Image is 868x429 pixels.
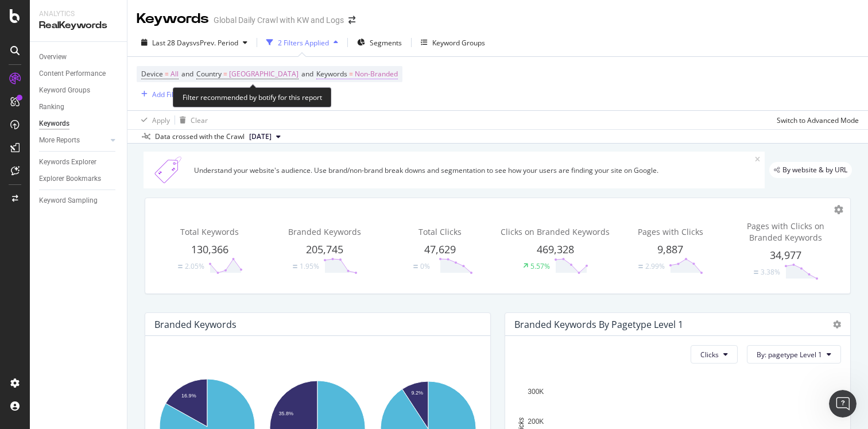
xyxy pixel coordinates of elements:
[769,162,852,178] div: legacy label
[316,69,347,79] span: Keywords
[170,66,179,82] span: All
[537,242,574,256] span: 469,328
[528,418,544,426] text: 200K
[772,111,859,129] button: Switch to Advanced Mode
[178,265,183,268] img: Equal
[770,248,801,262] span: 34,977
[301,69,313,79] span: and
[829,390,857,418] iframe: Intercom live chat
[39,173,101,185] div: Explorer Bookmarks
[39,84,90,96] div: Keyword Groups
[39,134,80,146] div: More Reports
[348,16,355,24] div: arrow-right-arrow-left
[528,388,544,396] text: 300K
[39,9,118,19] div: Analytics
[180,226,239,237] span: Total Keywords
[638,265,643,268] img: Equal
[181,69,193,79] span: and
[278,38,329,48] div: 2 Filters Applied
[39,156,119,168] a: Keywords Explorer
[657,242,683,256] span: 9,887
[293,265,297,268] img: Equal
[300,261,319,271] div: 1.95%
[148,156,189,184] img: Xn5yXbTLC6GvtKIoinKAiP4Hm0QJ922KvQwAAAAASUVORK5CYII=
[747,221,824,243] span: Pages with Clicks on Branded Keywords
[249,132,272,142] span: 2025 Aug. 27th
[777,115,859,125] div: Switch to Advanced Mode
[39,68,119,80] a: Content Performance
[39,101,119,113] a: Ranking
[638,226,703,237] span: Pages with Clicks
[306,242,343,256] span: 205,745
[39,84,119,96] a: Keyword Groups
[193,38,238,48] span: vs Prev. Period
[411,389,423,395] text: 9.2%
[165,69,169,79] span: =
[191,242,228,256] span: 130,366
[214,14,344,26] div: Global Daily Crawl with KW and Logs
[754,270,758,274] img: Equal
[39,118,69,130] div: Keywords
[155,132,245,142] div: Data crossed with the Crawl
[137,9,209,29] div: Keywords
[181,392,196,398] text: 16.9%
[154,319,237,330] div: Branded Keywords
[39,195,98,207] div: Keyword Sampling
[39,195,119,207] a: Keyword Sampling
[530,261,550,271] div: 5.57%
[352,33,406,52] button: Segments
[424,242,456,256] span: 47,629
[39,51,67,63] div: Overview
[262,33,343,52] button: 2 Filters Applied
[39,68,106,80] div: Content Performance
[761,267,780,277] div: 3.38%
[418,226,462,237] span: Total Clicks
[747,345,841,364] button: By: pagetype Level 1
[501,226,610,237] span: Clicks on Branded Keywords
[137,33,252,52] button: Last 28 DaysvsPrev. Period
[196,69,222,79] span: Country
[39,118,119,130] a: Keywords
[413,265,418,268] img: Equal
[39,51,119,63] a: Overview
[185,261,204,271] div: 2.05%
[137,87,183,101] button: Add Filter
[141,69,163,79] span: Device
[757,350,822,360] span: By: pagetype Level 1
[39,101,64,113] div: Ranking
[194,165,755,175] div: Understand your website's audience. Use brand/non-brand break downs and segmentation to see how y...
[700,350,719,360] span: Clicks
[175,111,208,129] button: Clear
[245,130,285,144] button: [DATE]
[191,115,208,125] div: Clear
[173,87,332,107] div: Filter recommended by botify for this report
[416,33,490,52] button: Keyword Groups
[39,134,107,146] a: More Reports
[514,319,683,330] div: Branded Keywords By pagetype Level 1
[39,156,96,168] div: Keywords Explorer
[288,226,361,237] span: Branded Keywords
[152,90,183,99] div: Add Filter
[39,19,118,32] div: RealKeywords
[229,66,299,82] span: [GEOGRAPHIC_DATA]
[355,66,398,82] span: Non-Branded
[432,38,485,48] div: Keyword Groups
[39,173,119,185] a: Explorer Bookmarks
[645,261,665,271] div: 2.99%
[420,261,430,271] div: 0%
[349,69,353,79] span: =
[370,38,402,48] span: Segments
[279,411,294,416] text: 35.8%
[223,69,227,79] span: =
[782,167,847,173] span: By website & by URL
[691,345,738,364] button: Clicks
[137,111,170,129] button: Apply
[152,38,193,48] span: Last 28 Days
[152,115,170,125] div: Apply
